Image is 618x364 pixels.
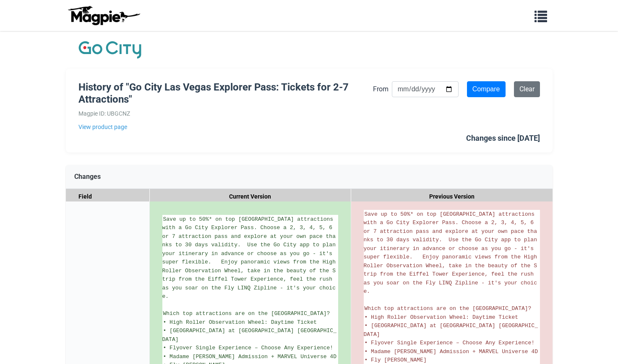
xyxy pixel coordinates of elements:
[364,211,540,295] span: Save up to 50%* on top [GEOGRAPHIC_DATA] attractions with a Go City Explorer Pass. Choose a 2, 3,...
[365,314,519,320] span: • High Roller Observation Wheel: Daytime Ticket
[163,354,336,360] span: • Madame [PERSON_NAME] Admission + MARVEL Universe 4D
[466,132,540,145] div: Changes since [DATE]
[514,81,540,97] a: Clear
[163,310,330,317] span: Which top attractions are on the [GEOGRAPHIC_DATA]?
[365,349,538,355] span: • Madame [PERSON_NAME] Admission + MARVEL Universe 4D
[162,216,339,300] span: Save up to 50%* on top [GEOGRAPHIC_DATA] attractions with a Go City Explorer Pass. Choose a 2, 3,...
[78,122,373,132] a: View product page
[78,109,373,118] div: Magpie ID: UBGCNZ
[365,357,427,363] span: • Fly [PERSON_NAME]
[364,323,538,338] span: • [GEOGRAPHIC_DATA] at [GEOGRAPHIC_DATA] [GEOGRAPHIC_DATA]
[162,328,336,343] span: • [GEOGRAPHIC_DATA] at [GEOGRAPHIC_DATA] [GEOGRAPHIC_DATA]
[373,84,389,95] label: From
[78,81,373,106] h1: History of "Go City Las Vegas Explorer Pass: Tickets for 2-7 Attractions"
[150,189,351,204] div: Current Version
[351,189,553,204] div: Previous Version
[66,165,553,189] div: Changes
[66,189,150,204] div: Field
[163,319,317,325] span: • High Roller Observation Wheel: Daytime Ticket
[365,340,535,346] span: • Flyover Single Experience – Choose Any Experience!
[365,305,532,312] span: Which top attractions are on the [GEOGRAPHIC_DATA]?
[163,345,334,351] span: • Flyover Single Experience – Choose Any Experience!
[66,5,141,26] img: logo-ab69f6fb50320c5b225c76a69d11143b.png
[467,81,506,97] input: Compare
[78,39,141,60] img: Company Logo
